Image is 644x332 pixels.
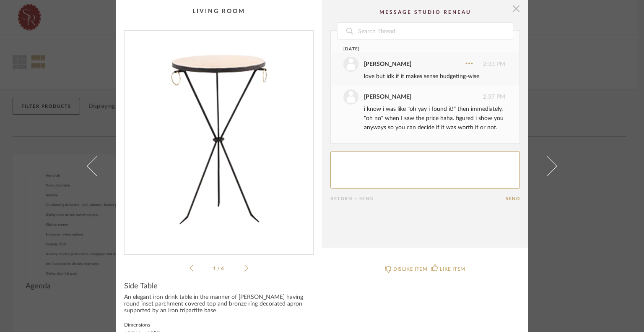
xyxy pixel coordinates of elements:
[125,31,313,248] img: 7bcf9d17-962c-4028-8231-45f413d2e507_1000x1000.jpg
[217,266,221,271] span: /
[364,60,411,69] div: [PERSON_NAME]
[343,89,505,105] div: 2:37 PM
[213,266,217,271] span: 1
[357,23,513,39] input: Search Thread
[364,105,505,132] div: i know i was like "oh yay i found it!" then immediately, "oh no" when I saw the price haha. figur...
[221,266,225,271] span: 4
[506,196,520,201] button: Send
[124,282,158,291] span: Side Table
[364,92,411,102] div: [PERSON_NAME]
[393,265,427,273] div: DISLIKE ITEM
[124,294,314,314] div: An elegant iron drink table in the manner of [PERSON_NAME] having round inset parchment covered t...
[125,31,313,248] div: 0
[330,196,506,201] div: Return = Send
[364,72,505,81] div: love but idk if it makes sense budgeting-wise
[440,265,465,273] div: LIKE ITEM
[343,46,490,52] div: [DATE]
[124,321,174,328] label: Dimensions
[343,57,505,72] div: 2:33 PM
